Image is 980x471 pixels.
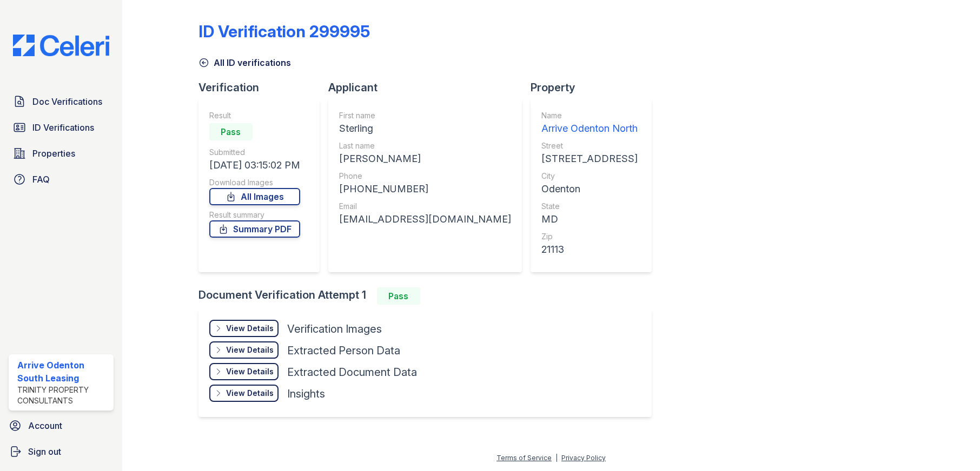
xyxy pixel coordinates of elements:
[226,388,274,399] div: View Details
[339,121,511,136] div: Sterling
[226,366,274,377] div: View Details
[541,121,638,136] div: Arrive Odenton North
[209,123,253,140] div: Pass
[209,220,300,238] a: Summary PDF
[4,415,118,436] a: Account
[541,140,638,151] div: Street
[561,454,606,462] a: Privacy Policy
[209,147,300,158] div: Submitted
[198,22,370,41] div: ID Verification 299995
[209,188,300,205] a: All Images
[9,143,114,164] a: Properties
[287,321,382,337] div: Verification Images
[377,287,420,305] div: Pass
[32,121,94,134] span: ID Verifications
[226,345,274,355] div: View Details
[226,323,274,334] div: View Details
[209,110,300,121] div: Result
[541,151,638,166] div: [STREET_ADDRESS]
[198,56,291,69] a: All ID verifications
[541,212,638,227] div: MD
[339,212,511,227] div: [EMAIL_ADDRESS][DOMAIN_NAME]
[541,201,638,212] div: State
[32,95,102,108] span: Doc Verifications
[339,151,511,166] div: [PERSON_NAME]
[4,35,118,56] img: CE_Logo_Blue-a8612792a0a2168367f1c8372b55b34899dd931a85d93a1a3d3e32e68fde9ad4.png
[339,110,511,121] div: First name
[4,441,118,462] a: Sign out
[496,454,552,462] a: Terms of Service
[32,173,50,186] span: FAQ
[209,158,300,173] div: [DATE] 03:15:02 PM
[287,343,400,358] div: Extracted Person Data
[541,171,638,181] div: City
[555,454,558,462] div: |
[339,140,511,151] div: Last name
[541,110,638,136] a: Name Arrive Odenton North
[198,287,660,305] div: Document Verification Attempt 1
[541,110,638,121] div: Name
[287,386,325,401] div: Insights
[17,359,109,385] div: Arrive Odenton South Leasing
[17,385,109,406] div: Trinity Property Consultants
[328,80,531,95] div: Applicant
[198,80,328,95] div: Verification
[32,147,75,160] span: Properties
[287,365,417,380] div: Extracted Document Data
[209,177,300,188] div: Download Images
[541,181,638,197] div: Odenton
[209,210,300,220] div: Result summary
[339,201,511,212] div: Email
[339,181,511,197] div: [PHONE_NUMBER]
[541,231,638,242] div: Zip
[9,117,114,138] a: ID Verifications
[339,171,511,181] div: Phone
[9,91,114,112] a: Doc Verifications
[28,419,62,432] span: Account
[9,169,114,190] a: FAQ
[531,80,660,95] div: Property
[28,445,61,458] span: Sign out
[541,242,638,257] div: 21113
